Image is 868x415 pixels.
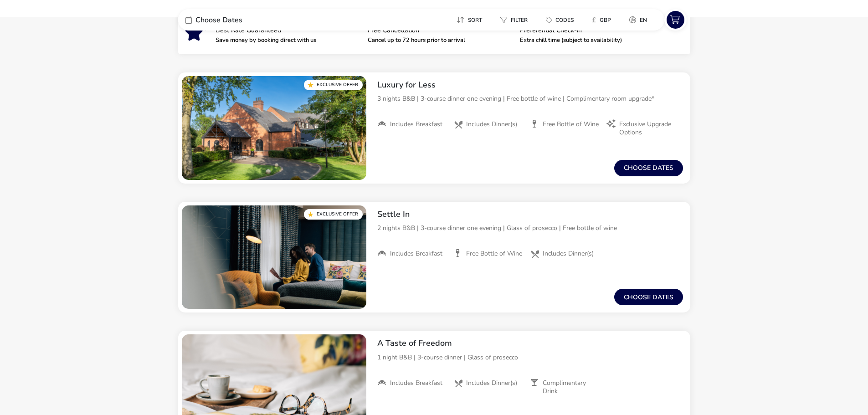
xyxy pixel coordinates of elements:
p: Free Cancellation [368,27,513,34]
i: £ [592,15,596,25]
div: Luxury for Less3 nights B&B | 3-course dinner one evening | Free bottle of wine | Complimentary r... [370,72,690,144]
button: Choose dates [614,160,683,176]
div: Exclusive Offer [304,80,363,90]
span: Free Bottle of Wine [543,120,599,128]
span: Choose Dates [195,16,242,24]
button: Filter [493,13,535,26]
p: Cancel up to 72 hours prior to arrival [368,37,513,43]
div: Settle In2 nights B&B | 3-course dinner one evening | Glass of prosecco | Free bottle of wineIncl... [370,202,690,266]
span: Includes Dinner(s) [466,379,517,387]
p: Preferential Check-in [520,27,665,34]
naf-pibe-menu-bar-item: Filter [493,13,539,26]
p: Save money by booking direct with us [216,37,360,43]
p: 2 nights B&B | 3-course dinner one evening | Glass of prosecco | Free bottle of wine [377,223,683,233]
swiper-slide: 1 / 1 [182,205,366,309]
span: Sort [468,16,482,24]
span: Exclusive Upgrade Options [619,120,676,137]
p: Best Rate Guaranteed [216,27,360,34]
span: Codes [555,16,574,24]
div: Choose Dates [178,9,315,31]
button: Codes [539,13,581,26]
span: GBP [600,16,611,24]
p: 1 night B&B | 3-course dinner | Glass of prosecco [377,353,683,362]
span: Includes Dinner(s) [543,250,594,258]
h2: A Taste of Freedom [377,338,683,348]
button: en [622,13,654,26]
span: en [640,16,647,24]
span: Includes Breakfast [390,120,442,128]
naf-pibe-menu-bar-item: en [622,13,658,26]
button: £GBP [585,13,618,26]
div: A Taste of Freedom1 night B&B | 3-course dinner | Glass of proseccoIncludes BreakfastIncludes Din... [370,331,690,403]
p: Extra chill time (subject to availability) [520,37,665,43]
p: 3 nights B&B | 3-course dinner one evening | Free bottle of wine | Complimentary room upgrade* [377,94,683,103]
span: Filter [511,16,528,24]
naf-pibe-menu-bar-item: £GBP [585,13,622,26]
swiper-slide: 1 / 1 [182,76,366,180]
button: Sort [449,13,489,26]
button: Choose dates [614,289,683,305]
span: Includes Breakfast [390,250,442,258]
h2: Settle In [377,209,683,220]
span: Includes Dinner(s) [466,120,517,128]
naf-pibe-menu-bar-item: Sort [449,13,493,26]
span: Complimentary Drink [543,379,599,395]
div: Exclusive Offer [304,209,363,220]
h2: Luxury for Less [377,80,683,90]
span: Includes Breakfast [390,379,442,387]
naf-pibe-menu-bar-item: Codes [539,13,585,26]
span: Free Bottle of Wine [466,250,522,258]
